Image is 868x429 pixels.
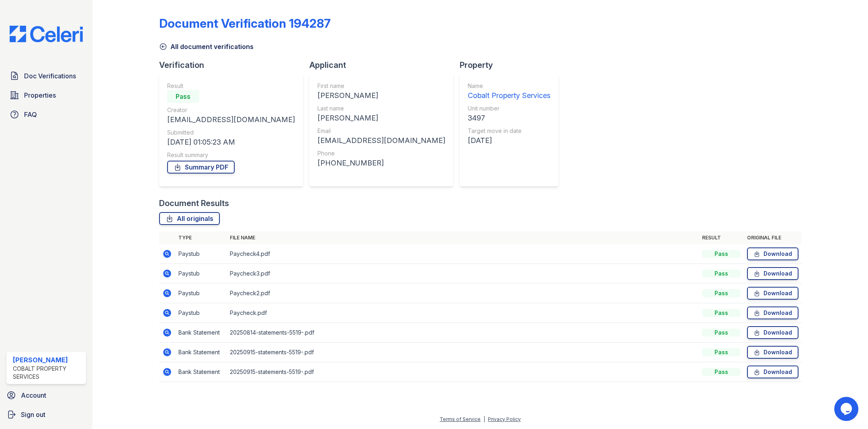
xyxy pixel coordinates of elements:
img: CE_Logo_Blue-a8612792a0a2168367f1c8372b55b34899dd931a85d93a1a3d3e32e68fde9ad4.png [3,26,89,42]
td: Paycheck3.pdf [227,264,699,284]
div: Pass [702,348,741,356]
div: Cobalt Property Services [13,365,83,381]
td: Paycheck.pdf [227,303,699,323]
td: Paycheck4.pdf [227,244,699,264]
span: Properties [24,90,56,100]
div: Applicant [309,59,460,71]
td: Paystub [175,284,227,303]
a: Download [747,247,798,260]
td: Paycheck2.pdf [227,284,699,303]
div: [PHONE_NUMBER] [317,157,445,169]
span: Doc Verifications [24,71,76,81]
div: Submitted [167,129,295,137]
a: Doc Verifications [6,68,86,84]
iframe: chat widget [834,397,860,421]
a: FAQ [6,106,86,123]
a: Download [747,346,798,359]
div: Pass [702,250,741,258]
div: Document Results [159,198,229,209]
td: 20250915-statements-5519-.pdf [227,343,699,362]
th: Type [175,231,227,244]
a: All document verifications [159,42,254,51]
a: Terms of Service [440,416,481,422]
a: Account [3,387,89,403]
div: [PERSON_NAME] [317,112,445,124]
div: [PERSON_NAME] [317,90,445,101]
div: Unit number [468,104,551,112]
span: FAQ [24,110,37,119]
td: Bank Statement [175,362,227,382]
div: Property [460,59,565,71]
td: Paystub [175,244,227,264]
td: 20250915-statements-5519-.pdf [227,362,699,382]
a: Properties [6,87,86,103]
div: Email [317,127,445,135]
span: Sign out [21,410,45,419]
td: 20250814-statements-5519-.pdf [227,323,699,343]
div: Result [167,82,295,90]
div: Pass [702,289,741,297]
a: Download [747,267,798,280]
div: [PERSON_NAME] [13,355,83,365]
div: Result summary [167,151,295,159]
th: Result [699,231,744,244]
a: Download [747,287,798,300]
div: Last name [317,104,445,112]
a: Download [747,326,798,339]
a: Download [747,306,798,319]
td: Bank Statement [175,323,227,343]
div: Cobalt Property Services [468,90,551,101]
div: Pass [702,368,741,376]
div: Pass [167,90,199,103]
th: File name [227,231,699,244]
div: Target move in date [468,127,551,135]
th: Original file [744,231,802,244]
a: Name Cobalt Property Services [468,82,551,101]
div: [EMAIL_ADDRESS][DOMAIN_NAME] [167,114,295,125]
div: Name [468,82,551,90]
td: Paystub [175,303,227,323]
div: First name [317,82,445,90]
td: Paystub [175,264,227,284]
a: Download [747,366,798,378]
div: [DATE] [468,135,551,146]
a: Sign out [3,407,89,423]
div: Verification [159,59,309,71]
a: Summary PDF [167,161,235,174]
div: Document Verification 194287 [159,16,331,31]
td: Bank Statement [175,343,227,362]
div: Phone [317,149,445,157]
div: Pass [702,270,741,278]
div: [DATE] 01:05:23 AM [167,137,295,148]
a: Privacy Policy [488,416,521,422]
div: | [483,416,485,422]
div: Pass [702,309,741,317]
span: Account [21,390,46,400]
div: Pass [702,329,741,337]
div: 3497 [468,112,551,124]
a: All originals [159,212,220,225]
div: Creator [167,106,295,114]
div: [EMAIL_ADDRESS][DOMAIN_NAME] [317,135,445,146]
